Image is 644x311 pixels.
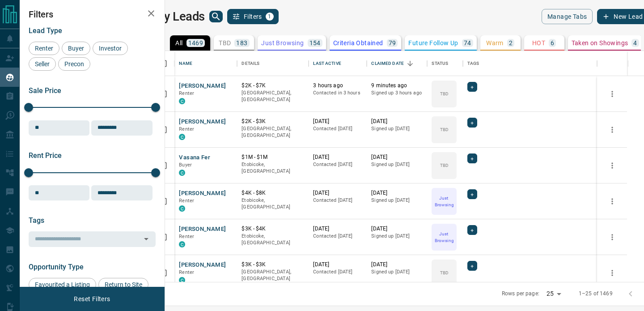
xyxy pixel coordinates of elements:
p: $2K - $7K [241,82,304,89]
div: Name [174,51,237,76]
button: [PERSON_NAME] [179,118,226,126]
span: Precon [61,60,87,68]
div: Investor [93,42,128,55]
div: Tags [467,51,479,76]
div: + [467,153,477,163]
p: Signed up [DATE] [371,268,423,276]
p: [DATE] [371,189,423,197]
button: search button [209,11,223,22]
p: 154 [309,40,321,46]
div: + [467,118,477,128]
p: [DATE] [313,189,362,197]
div: Renter [29,42,59,55]
div: condos.ca [179,134,185,140]
span: Return to Site [102,281,145,288]
button: more [606,266,619,280]
p: $2K - $3K [241,118,304,125]
p: 6 [551,40,554,46]
span: Buyer [65,45,87,52]
p: $4K - $8K [241,189,304,197]
button: [PERSON_NAME] [179,189,226,198]
span: Renter [179,90,194,96]
p: Contacted [DATE] [313,197,362,204]
p: TBD [219,40,231,46]
div: Status [432,51,448,76]
p: Signed up [DATE] [371,161,423,168]
div: Seller [29,57,56,71]
button: Vasana Fer [179,153,210,162]
p: 79 [389,40,396,46]
span: Renter [179,126,194,132]
p: TBD [440,269,449,276]
h2: Filters [29,9,156,20]
p: [GEOGRAPHIC_DATA], [GEOGRAPHIC_DATA] [241,125,304,139]
span: Renter [179,198,194,204]
p: Signed up 3 hours ago [371,89,423,97]
div: Return to Site [98,278,148,291]
div: + [467,225,477,235]
span: Rent Price [29,151,62,160]
button: more [606,123,619,136]
span: Renter [32,45,56,52]
p: 183 [236,40,247,46]
p: 1–25 of 1469 [579,290,613,298]
p: [GEOGRAPHIC_DATA], [GEOGRAPHIC_DATA] [241,268,304,282]
p: [DATE] [313,225,362,233]
button: more [606,87,619,101]
button: more [606,159,619,172]
p: [DATE] [371,153,423,161]
button: [PERSON_NAME] [179,225,226,234]
p: $1M - $1M [241,153,304,161]
p: 74 [464,40,471,46]
p: Etobicoke, [GEOGRAPHIC_DATA] [241,233,304,247]
span: Buyer [179,162,192,168]
div: Claimed Date [371,51,404,76]
p: 1469 [188,40,203,46]
p: [DATE] [313,118,362,125]
p: Signed up [DATE] [371,197,423,204]
div: 25 [543,287,564,300]
button: more [606,195,619,208]
p: Future Follow Up [408,40,458,46]
p: $3K - $3K [241,261,304,268]
span: Lead Type [29,26,62,35]
span: 1 [267,13,273,20]
p: Just Browsing [432,230,456,244]
p: Contacted [DATE] [313,161,362,168]
p: Just Browsing [261,40,304,46]
p: 9 minutes ago [371,82,423,89]
span: Investor [96,45,125,52]
p: Contacted in 3 hours [313,89,362,97]
button: Sort [404,57,416,70]
span: Seller [32,60,53,68]
div: + [467,261,477,271]
p: [DATE] [371,225,423,233]
div: condos.ca [179,241,185,247]
p: 2 [509,40,513,46]
div: Tags [463,51,597,76]
button: Manage Tabs [542,9,593,24]
div: condos.ca [179,170,185,176]
div: Last Active [309,51,367,76]
p: Criteria Obtained [333,40,383,46]
p: 3 hours ago [313,82,362,89]
h1: My Leads [153,9,205,24]
p: Warm [486,40,504,46]
div: Claimed Date [367,51,427,76]
div: Name [179,51,192,76]
p: [GEOGRAPHIC_DATA], [GEOGRAPHIC_DATA] [241,89,304,103]
div: + [467,82,477,92]
span: + [470,261,474,270]
div: Favourited a Listing [29,278,96,291]
button: [PERSON_NAME] [179,261,226,269]
div: condos.ca [179,98,185,104]
span: + [470,154,474,163]
p: Etobicoke, [GEOGRAPHIC_DATA] [241,161,304,175]
p: $3K - $4K [241,225,304,233]
p: 4 [633,40,637,46]
div: Last Active [313,51,341,76]
div: + [467,189,477,199]
p: [DATE] [313,153,362,161]
p: [DATE] [313,261,362,268]
div: Details [237,51,309,76]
